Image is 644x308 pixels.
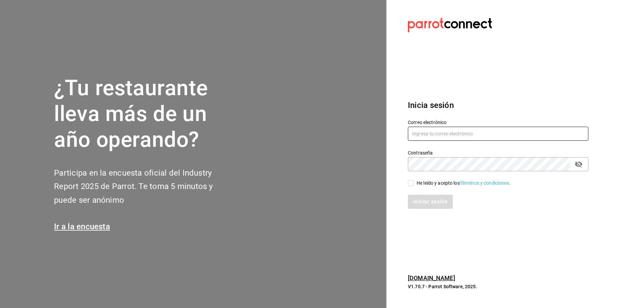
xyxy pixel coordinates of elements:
[54,166,235,207] h2: Participa en la encuesta oficial del Industry Report 2025 de Parrot. Te toma 5 minutos y puede se...
[408,99,588,111] h3: Inicia sesión
[573,159,584,170] button: passwordField
[408,120,588,125] label: Correo electrónico
[460,180,511,186] a: Términos y condiciones.
[54,75,235,152] h1: ¿Tu restaurante lleva más de un año operando?
[54,222,110,231] a: Ir a la encuesta
[408,150,588,155] label: Contraseña
[408,283,588,290] p: V1.70.7 - Parrot Software, 2025.
[408,127,588,141] input: Ingresa tu correo electrónico
[408,274,455,282] a: [DOMAIN_NAME]
[417,180,511,187] div: He leído y acepto los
